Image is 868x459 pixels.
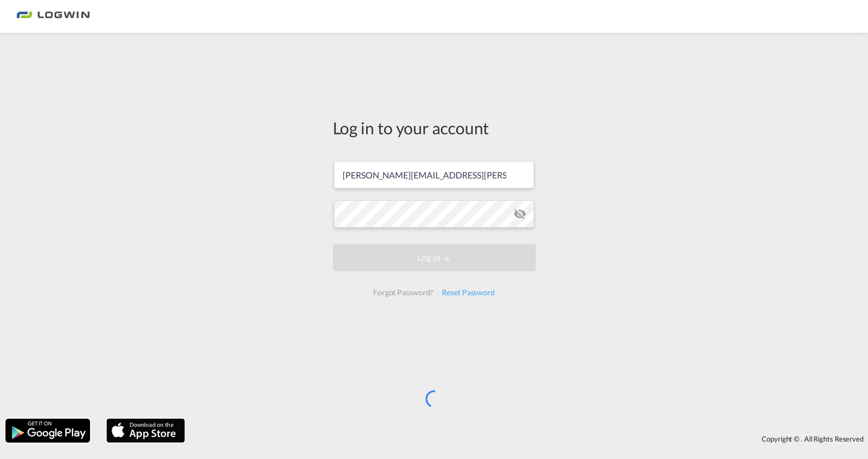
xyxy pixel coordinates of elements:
[190,430,868,448] div: Copyright © . All Rights Reserved
[333,244,536,271] button: LOGIN
[438,283,499,302] div: Reset Password
[334,161,534,188] input: Enter email/phone number
[513,207,526,220] md-icon: icon-eye-off
[4,418,91,444] img: google.png
[333,116,536,139] div: Log in to your account
[105,418,186,444] img: apple.png
[369,283,438,302] div: Forgot Password?
[16,4,90,29] img: bc73a0e0d8c111efacd525e4c8ad7d32.png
